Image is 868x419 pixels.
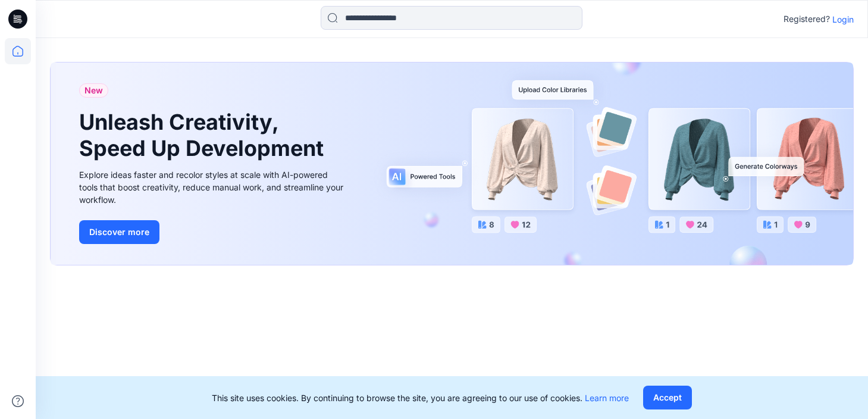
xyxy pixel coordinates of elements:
[84,83,103,98] span: New
[832,13,854,26] p: Login
[79,168,347,206] div: Explore ideas faster and recolor styles at scale with AI-powered tools that boost creativity, red...
[79,220,159,244] button: Discover more
[643,386,692,409] button: Accept
[79,220,347,244] a: Discover more
[79,110,329,161] h1: Unleash Creativity, Speed Up Development
[212,392,629,404] p: This site uses cookies. By continuing to browse the site, you are agreeing to our use of cookies.
[585,393,629,403] a: Learn more
[784,12,830,26] p: Registered?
